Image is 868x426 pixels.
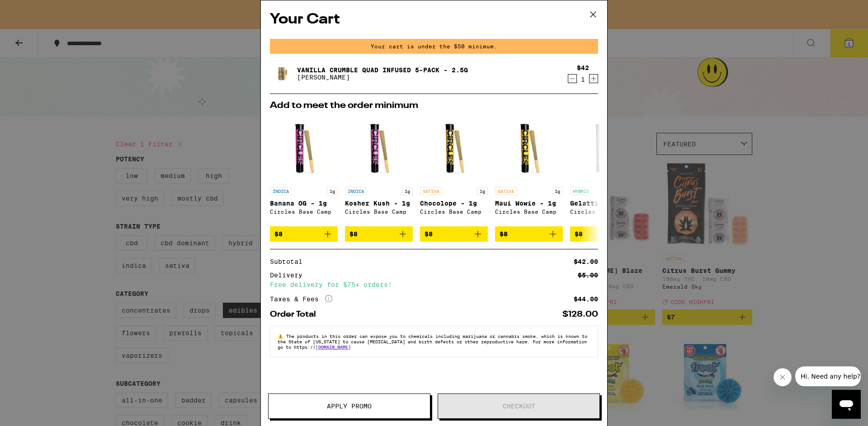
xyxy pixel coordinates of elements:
[345,200,413,207] p: Kosher Kush - 1g
[495,209,563,215] div: Circles Base Camp
[420,187,442,195] p: SATIVA
[500,230,508,238] span: $8
[345,115,413,226] a: Open page for Kosher Kush - 1g from Circles Base Camp
[270,295,332,303] div: Taxes & Fees
[327,187,338,195] p: 1g
[577,76,589,83] div: 1
[327,403,372,409] span: Apply Promo
[274,230,283,238] span: $8
[420,200,488,207] p: Chocolope - 1g
[297,66,468,74] a: Vanilla Crumble Quad Infused 5-Pack - 2.5g
[270,258,309,265] div: Subtotal
[577,64,589,71] div: $42
[477,187,488,195] p: 1g
[270,310,322,318] div: Order Total
[570,209,638,215] div: Circles Base Camp
[495,187,517,195] p: SATIVA
[570,200,638,207] p: Gelatti - 1g
[420,115,488,226] a: Open page for Chocolope - 1g from Circles Base Camp
[270,9,598,30] h2: Your Cart
[495,200,563,207] p: Maui Wowie - 1g
[420,226,488,242] button: Add to bag
[503,403,535,409] span: Checkout
[795,366,861,386] iframe: Message from company
[278,333,286,339] span: ⚠️
[438,393,600,419] button: Checkout
[270,187,292,195] p: INDICA
[570,115,638,226] a: Open page for Gelatti - 1g from Circles Base Camp
[425,230,433,238] span: $8
[495,115,563,183] img: Circles Base Camp - Maui Wowie - 1g
[345,187,367,195] p: INDICA
[420,115,488,183] img: Circles Base Camp - Chocolope - 1g
[574,258,598,265] div: $42.00
[270,115,338,183] img: Circles Base Camp - Banana OG - 1g
[278,333,587,350] span: The products in this order can expose you to chemicals including marijuana or cannabis smoke, whi...
[270,101,598,110] h2: Add to meet the order minimum
[420,209,488,215] div: Circles Base Camp
[568,74,577,83] button: Decrement
[349,230,358,238] span: $8
[270,226,338,242] button: Add to bag
[589,74,598,83] button: Increment
[270,281,598,288] div: Free delivery for $75+ orders!
[562,310,598,318] div: $128.00
[270,272,309,278] div: Delivery
[268,393,430,419] button: Apply Promo
[270,115,338,226] a: Open page for Banana OG - 1g from Circles Base Camp
[270,209,338,215] div: Circles Base Camp
[297,74,468,81] p: [PERSON_NAME]
[345,115,413,183] img: Circles Base Camp - Kosher Kush - 1g
[270,200,338,207] p: Banana OG - 1g
[832,390,861,419] iframe: Button to launch messaging window
[270,61,295,86] img: Vanilla Crumble Quad Infused 5-Pack - 2.5g
[575,230,583,238] span: $8
[495,115,563,226] a: Open page for Maui Wowie - 1g from Circles Base Camp
[578,272,598,278] div: $5.00
[570,226,638,242] button: Add to bag
[574,296,598,302] div: $44.00
[495,226,563,242] button: Add to bag
[570,187,592,195] p: HYBRID
[270,39,598,54] div: Your cart is under the $50 minimum.
[402,187,413,195] p: 1g
[774,368,792,386] iframe: Close message
[316,344,351,350] a: [DOMAIN_NAME]
[552,187,563,195] p: 1g
[345,226,413,242] button: Add to bag
[345,209,413,215] div: Circles Base Camp
[570,115,638,183] img: Circles Base Camp - Gelatti - 1g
